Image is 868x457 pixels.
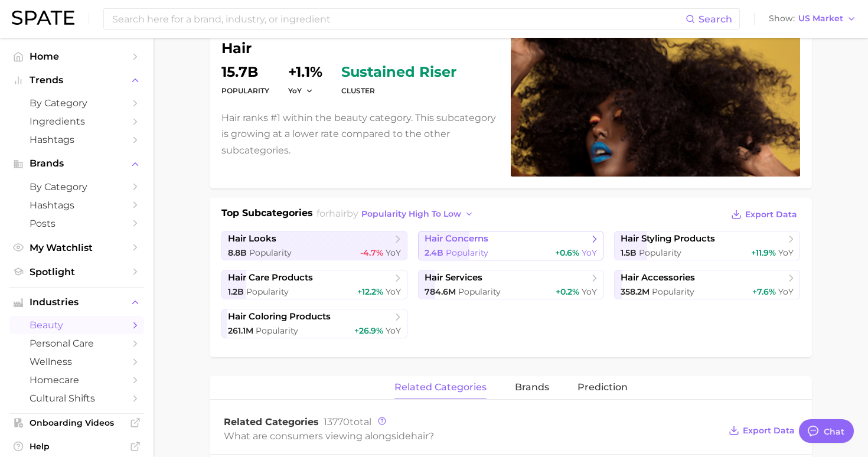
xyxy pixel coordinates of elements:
span: Popularity [639,247,681,258]
span: YoY [582,247,597,258]
a: Posts [9,214,144,233]
dd: 15.7b [221,65,269,79]
a: homecare [9,371,144,389]
span: by Category [30,97,124,109]
button: Industries [9,293,144,311]
span: Brands [30,158,124,169]
span: 8.8b [228,247,247,258]
span: Export Data [743,426,795,436]
span: 358.2m [621,286,650,297]
span: sustained riser [341,65,456,79]
span: hair coloring products [228,311,331,322]
button: popularity high to low [358,206,477,222]
span: Help [30,441,124,452]
dt: cluster [341,84,456,98]
a: Hashtags [9,196,144,214]
span: Ingredients [30,116,124,127]
span: popularity high to low [361,209,461,219]
span: Popularity [652,286,694,297]
span: -4.7% [360,247,383,258]
span: hair styling products [621,233,715,244]
h1: Top Subcategories [221,206,313,224]
span: 1.2b [228,286,244,297]
span: brands [515,382,549,393]
span: 2.4b [425,247,443,258]
a: personal care [9,334,144,352]
span: for by [316,208,477,219]
span: Posts [30,218,124,229]
span: hair [411,430,429,442]
span: +0.2% [556,286,579,297]
a: hair concerns2.4b Popularity+0.6% YoY [418,231,604,260]
h1: hair [221,41,497,56]
a: Spotlight [9,263,144,281]
a: beauty [9,316,144,334]
span: 13770 [324,416,350,427]
span: +0.6% [555,247,579,258]
span: Search [699,14,732,25]
span: +26.9% [354,325,383,336]
span: Popularity [458,286,501,297]
span: total [324,416,371,427]
span: Prediction [577,382,628,393]
span: YoY [386,325,401,336]
span: YoY [582,286,597,297]
span: +11.9% [751,247,776,258]
span: Popularity [249,247,292,258]
a: Help [9,438,144,455]
span: Hashtags [30,134,124,145]
span: hair care products [228,272,313,283]
span: +7.6% [752,286,776,297]
button: YoY [288,86,314,96]
span: related categories [394,382,487,393]
span: YoY [288,86,302,96]
span: Trends [30,75,124,86]
span: hair services [425,272,482,283]
span: personal care [30,338,124,349]
span: Spotlight [30,266,124,278]
span: Onboarding Videos [30,417,124,428]
span: +12.2% [357,286,383,297]
a: Ingredients [9,112,144,130]
button: Brands [9,155,144,172]
div: What are consumers viewing alongside ? [224,428,720,444]
span: Show [769,15,795,22]
a: wellness [9,352,144,371]
button: Trends [9,71,144,89]
span: hair [329,208,347,219]
span: hair looks [228,233,276,244]
span: cultural shifts [30,393,124,404]
button: ShowUS Market [766,11,859,27]
a: hair services784.6m Popularity+0.2% YoY [418,270,604,299]
span: YoY [778,247,794,258]
button: Export Data [726,422,798,439]
a: hair styling products1.5b Popularity+11.9% YoY [614,231,800,260]
img: SPATE [12,11,74,25]
span: Export Data [745,210,797,220]
input: Search here for a brand, industry, or ingredient [111,9,686,29]
a: hair care products1.2b Popularity+12.2% YoY [221,270,407,299]
a: Home [9,47,144,66]
span: Industries [30,297,124,308]
span: My Watchlist [30,242,124,253]
span: YoY [386,286,401,297]
span: by Category [30,181,124,192]
span: YoY [386,247,401,258]
span: 1.5b [621,247,637,258]
span: Related Categories [224,416,319,427]
dd: +1.1% [288,65,322,79]
span: Hashtags [30,200,124,211]
span: YoY [778,286,794,297]
span: 784.6m [425,286,456,297]
a: Onboarding Videos [9,414,144,432]
span: US Market [798,15,843,22]
a: hair looks8.8b Popularity-4.7% YoY [221,231,407,260]
span: beauty [30,319,124,331]
button: Export Data [728,206,800,223]
span: 261.1m [228,325,253,336]
a: Hashtags [9,130,144,149]
a: hair coloring products261.1m Popularity+26.9% YoY [221,309,407,338]
span: hair concerns [425,233,488,244]
span: Popularity [446,247,488,258]
a: hair accessories358.2m Popularity+7.6% YoY [614,270,800,299]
